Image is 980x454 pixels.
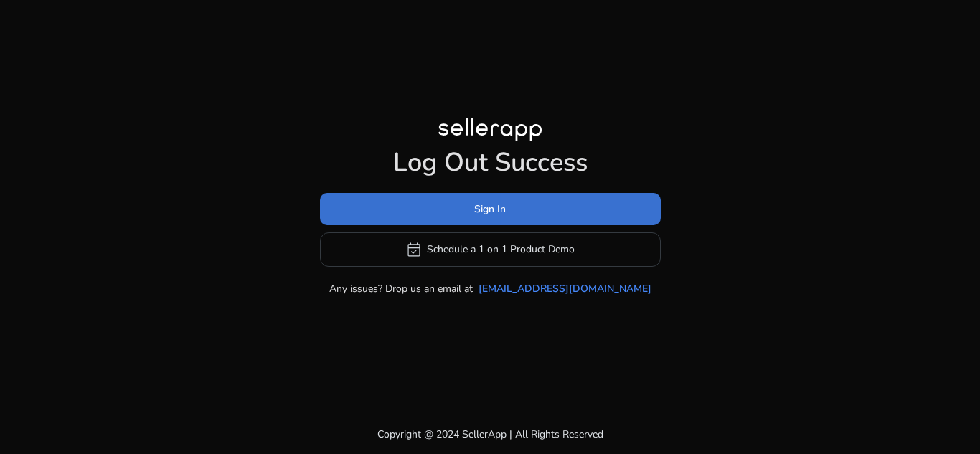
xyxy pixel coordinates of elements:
span: Sign In [474,202,506,217]
span: event_available [405,241,423,258]
p: Any issues? Drop us an email at [329,281,473,296]
a: [EMAIL_ADDRESS][DOMAIN_NAME] [479,281,651,296]
h1: Log Out Success [320,147,661,178]
button: Sign In [320,193,661,225]
button: event_availableSchedule a 1 on 1 Product Demo [320,232,661,267]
